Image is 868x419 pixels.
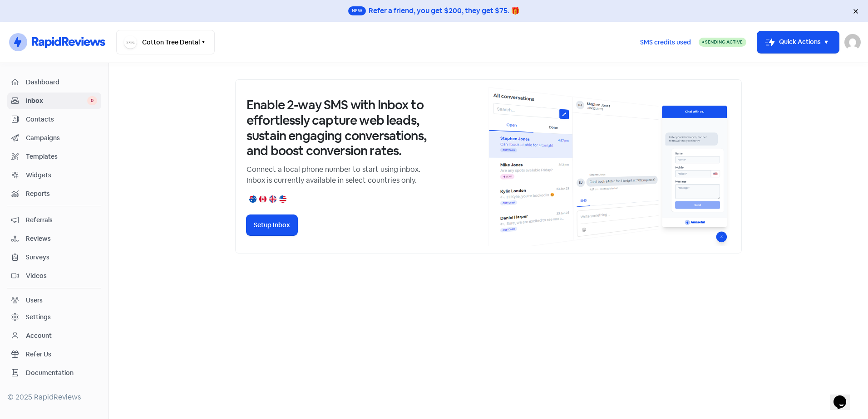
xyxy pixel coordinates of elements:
img: australia.png [249,195,256,203]
span: New [348,6,366,15]
div: © 2025 RapidReviews [7,392,101,403]
span: 0 [87,96,97,105]
a: Users [7,292,101,309]
a: Inbox 0 [7,93,101,109]
span: Reviews [26,234,97,244]
div: Account [26,331,52,341]
span: Documentation [26,368,97,378]
a: Contacts [7,111,101,128]
button: Cotton Tree Dental [116,30,215,54]
span: Templates [26,152,97,161]
a: Surveys [7,249,101,266]
span: Inbox [26,96,87,106]
button: Quick Actions [757,31,839,53]
a: Settings [7,309,101,326]
a: Campaigns [7,130,101,146]
img: united-kingdom.png [269,195,276,203]
button: Setup Inbox [247,215,297,235]
span: SMS credits used [640,38,691,47]
span: Dashboard [26,78,97,87]
a: Referrals [7,212,101,229]
img: User [844,34,861,50]
img: inbox-default-image-2.png [488,87,730,246]
a: Refer Us [7,346,101,363]
div: Settings [26,312,51,322]
a: Reports [7,185,101,202]
a: Reviews [7,230,101,247]
span: Widgets [26,171,97,180]
span: Referrals [26,215,97,225]
a: SMS credits used [632,37,699,46]
span: Reports [26,189,97,199]
a: Documentation [7,365,101,381]
span: Refer Us [26,350,97,359]
span: Campaigns [26,133,97,143]
img: canada.png [259,195,266,203]
div: Refer a friend, you get $200, they get $75. 🎁 [369,5,520,16]
a: Sending Active [699,37,746,48]
img: united-states.png [279,195,286,203]
span: Videos [26,271,97,281]
a: Templates [7,148,101,165]
div: Users [26,296,43,305]
iframe: chat widget [830,383,859,410]
h3: Enable 2-way SMS with Inbox to effortlessly capture web leads, sustain engaging conversations, an... [247,97,428,158]
a: Account [7,327,101,344]
a: Dashboard [7,74,101,91]
a: Widgets [7,167,101,184]
span: Surveys [26,253,97,262]
span: Sending Active [705,39,743,45]
p: Connect a local phone number to start using inbox. Inbox is currently available in select countri... [247,164,428,186]
a: Videos [7,268,101,284]
span: Contacts [26,115,97,124]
